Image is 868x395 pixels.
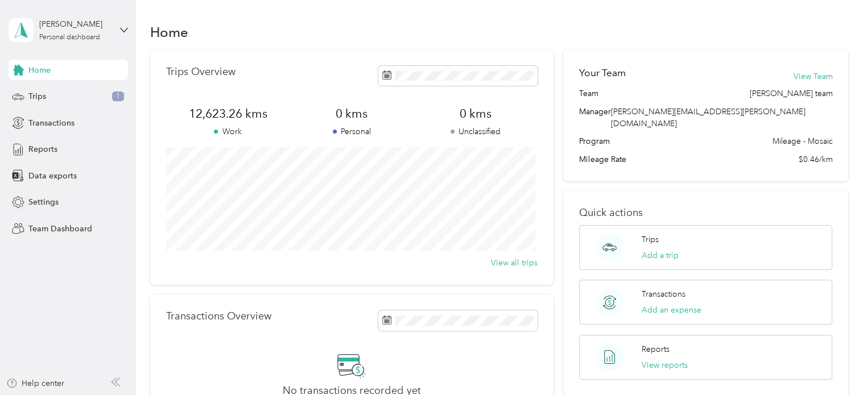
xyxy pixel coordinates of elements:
button: View Team [793,70,832,82]
p: Unclassified [414,126,538,138]
p: Work [166,126,290,138]
button: View reports [642,359,688,371]
span: Settings [28,196,59,208]
div: Personal dashboard [39,34,100,41]
span: Mileage - Mosaic [772,135,832,147]
span: $0.46/km [798,153,832,165]
button: View all trips [491,257,538,269]
span: Reports [28,143,57,155]
span: Manager [579,106,611,130]
span: Trips [28,90,46,102]
span: [PERSON_NAME] team [749,88,832,99]
span: [PERSON_NAME][EMAIL_ADDRESS][PERSON_NAME][DOMAIN_NAME] [611,107,805,128]
p: Transactions [642,288,685,300]
iframe: Everlance-gr Chat Button Frame [804,331,868,395]
span: Team [579,88,598,99]
span: 12,623.26 kms [166,106,290,122]
div: [PERSON_NAME] [39,18,110,30]
p: Quick actions [579,207,832,219]
button: Help center [6,377,64,389]
span: Mileage Rate [579,153,626,165]
span: Program [579,135,610,147]
h1: Home [150,26,188,38]
span: Transactions [28,117,75,129]
span: Team Dashboard [28,223,92,235]
p: Trips [642,234,659,246]
span: 1 [112,92,124,102]
button: Add a trip [642,250,679,261]
h2: Your Team [579,66,626,80]
span: Data exports [28,170,77,182]
span: 0 kms [290,106,414,122]
p: Personal [290,126,414,138]
span: Home [28,64,51,76]
span: 0 kms [414,106,538,122]
button: Add an expense [642,304,701,316]
p: Transactions Overview [166,310,271,322]
p: Trips Overview [166,66,235,78]
p: Reports [642,343,669,355]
